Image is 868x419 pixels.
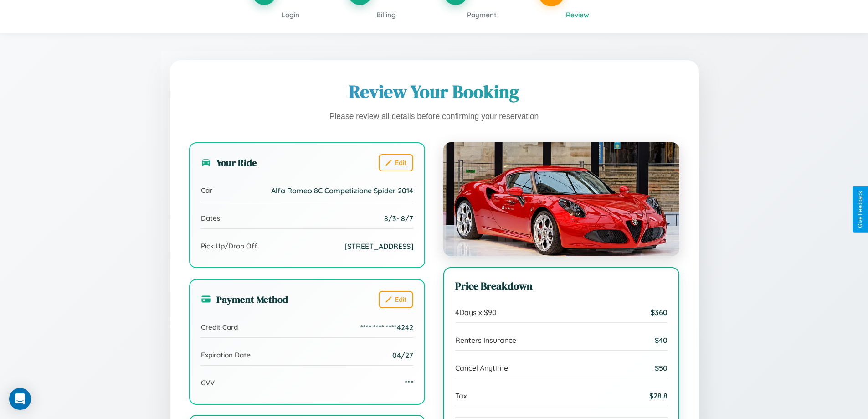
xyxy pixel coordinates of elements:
h3: Payment Method [201,293,288,306]
div: Give Feedback [857,191,863,228]
span: 04/27 [392,351,413,360]
img: Alfa Romeo 8C Competizione Spider [443,142,679,256]
span: Tax [455,391,467,400]
span: [STREET_ADDRESS] [344,242,413,251]
span: $ 50 [655,363,668,372]
span: Car [201,186,212,195]
span: Expiration Date [201,351,251,359]
span: Review [566,10,589,19]
span: Cancel Anytime [455,363,508,372]
span: Renters Insurance [455,336,516,345]
h3: Price Breakdown [455,279,668,293]
span: Dates [201,214,220,222]
span: $ 28.8 [649,391,668,400]
span: 8 / 3 - 8 / 7 [384,214,413,223]
span: $ 360 [651,308,668,317]
span: Login [282,10,299,19]
span: 4 Days x $ 90 [455,308,497,317]
span: Payment [467,10,497,19]
button: Edit [379,154,413,171]
p: Please review all details before confirming your reservation [189,109,679,124]
span: Alfa Romeo 8C Competizione Spider 2014 [271,186,413,195]
span: CVV [201,378,215,387]
span: $ 40 [655,336,668,345]
h1: Review Your Booking [189,79,679,104]
button: Edit [379,291,413,308]
div: Open Intercom Messenger [9,388,31,410]
h3: Your Ride [201,156,257,169]
span: Credit Card [201,323,238,331]
span: Billing [376,10,396,19]
span: Pick Up/Drop Off [201,242,257,250]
